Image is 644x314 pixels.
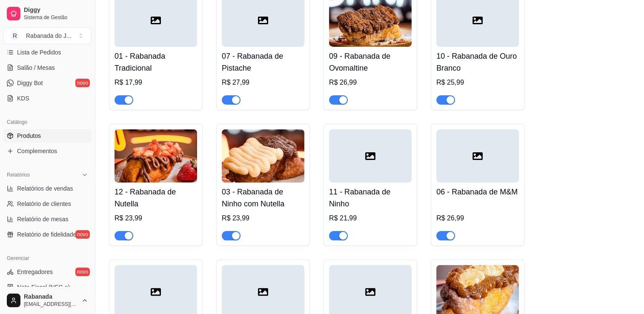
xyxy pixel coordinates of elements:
[3,265,92,279] a: Entregadoresnovo
[222,77,304,88] div: R$ 27,99
[24,301,78,308] span: [EMAIL_ADDRESS][DOMAIN_NAME]
[3,76,92,90] a: Diggy Botnovo
[26,31,72,40] div: Rabanada do J ...
[3,144,92,158] a: Complementos
[3,182,92,195] a: Relatórios de vendas
[17,268,53,276] span: Entregadores
[17,283,70,291] span: Nota Fiscal (NFC-e)
[3,212,92,226] a: Relatório de mesas
[3,46,92,59] a: Lista de Pedidos
[17,184,73,193] span: Relatórios de vendas
[436,77,519,88] div: R$ 25,99
[329,186,412,210] h4: 11 - Rabanada de Ninho
[436,186,519,198] h4: 06 - Rabanada de M&M
[17,230,76,239] span: Relatório de fidelidade
[17,131,41,140] span: Produtos
[329,77,412,88] div: R$ 26,99
[3,27,92,44] button: Select a team
[17,200,71,208] span: Relatório de clientes
[3,290,92,311] button: Rabanada[EMAIL_ADDRESS][DOMAIN_NAME]
[3,115,92,129] div: Catálogo
[114,77,197,88] div: R$ 17,99
[436,213,519,223] div: R$ 26,99
[114,129,197,183] img: product-image
[3,91,92,105] a: KDS
[24,6,88,14] span: Diggy
[3,3,92,24] a: DiggySistema de Gestão
[329,50,412,74] h4: 09 - Rabanada de Ovomaltine
[114,213,197,223] div: R$ 23,99
[17,94,29,103] span: KDS
[7,171,30,178] span: Relatórios
[3,251,92,265] div: Gerenciar
[222,213,304,223] div: R$ 23,99
[436,50,519,74] h4: 10 - Rabanada de Ouro Branco
[114,50,197,74] h4: 01 - Rabanada Tradicional
[114,186,197,210] h4: 12 - Rabanada de Nutella
[17,215,69,223] span: Relatório de mesas
[24,14,88,21] span: Sistema de Gestão
[17,147,57,155] span: Complementos
[3,228,92,241] a: Relatório de fidelidadenovo
[222,186,304,210] h4: 03 - Rabanada de Ninho com Nutella
[3,280,92,294] a: Nota Fiscal (NFC-e)
[3,61,92,74] a: Salão / Mesas
[17,63,55,72] span: Salão / Mesas
[17,48,61,57] span: Lista de Pedidos
[222,129,304,183] img: product-image
[222,50,304,74] h4: 07 - Rabanada de Pistache
[3,129,92,143] a: Produtos
[11,31,19,40] span: R
[17,79,43,87] span: Diggy Bot
[3,197,92,211] a: Relatório de clientes
[24,293,78,301] span: Rabanada
[329,213,412,223] div: R$ 21,99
